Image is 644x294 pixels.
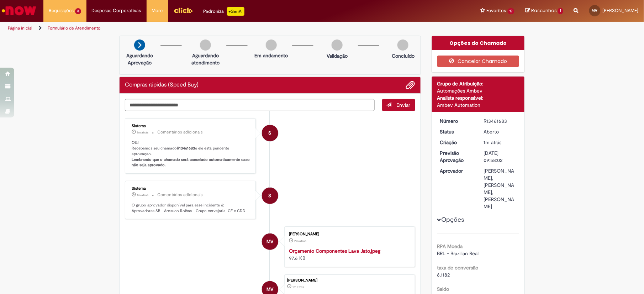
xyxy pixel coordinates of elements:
textarea: Digite sua mensagem aqui... [125,99,375,111]
dt: Número [435,117,479,125]
span: Rascunhos [531,7,557,14]
div: R13461683 [484,117,517,125]
div: Mayara Rodrigues Vasques [262,233,278,250]
p: Aguardando Aprovação [122,52,157,66]
a: Formulário de Atendimento [48,25,100,31]
a: Orçamento Componentes Lava Jato.jpeg [289,248,381,254]
a: Página inicial [8,25,32,31]
button: Enviar [382,99,415,111]
span: MV [266,233,273,250]
span: Despesas Corporativas [92,7,141,14]
img: ServiceNow [1,4,37,18]
span: 12 [508,8,515,14]
div: Padroniza [204,7,244,16]
dt: Previsão Aprovação [435,149,479,164]
p: Aguardando atendimento [188,52,223,66]
span: S [269,125,271,142]
span: S [269,187,271,204]
img: img-circle-grey.png [200,40,211,51]
div: System [262,125,278,141]
span: [PERSON_NAME] [603,7,639,14]
div: [PERSON_NAME], [PERSON_NAME], [PERSON_NAME] [484,167,517,210]
dt: Aprovador [435,167,479,174]
p: Olá! Recebemos seu chamado e ele esta pendente aprovação. [132,140,250,168]
div: Sistema [132,187,250,191]
div: [PERSON_NAME] [289,232,408,236]
img: img-circle-grey.png [266,40,277,51]
div: Sistema [132,124,250,128]
span: MV [592,8,598,13]
div: [DATE] 09:58:02 [484,149,517,164]
button: Cancelar Chamado [437,56,519,67]
dt: Status [435,128,479,135]
p: +GenAi [227,7,244,16]
dt: Criação [435,139,479,146]
time: 29/08/2025 10:58:11 [137,193,148,197]
span: 2m atrás [295,239,307,243]
img: img-circle-grey.png [397,40,408,51]
a: Rascunhos [525,7,563,14]
b: Lembrando que o chamado será cancelado automaticamente caso não seja aprovado. [132,157,251,168]
b: taxa de conversão [437,264,479,271]
span: 1m atrás [484,139,501,146]
button: Adicionar anexos [406,80,415,90]
b: R13461683 [177,146,195,151]
div: Grupo de Atribuição: [437,80,519,87]
p: O grupo aprovador disponível para esse incidente é: Aprovadores SB - Arosuco Rolhas - Grupo cerve... [132,203,250,214]
img: img-circle-grey.png [332,40,343,51]
img: click_logo_yellow_360x200.png [174,5,193,16]
p: Concluído [392,52,415,59]
div: Analista responsável: [437,94,519,101]
small: Comentários adicionais [157,129,203,135]
span: More [152,7,163,14]
span: Enviar [397,102,411,108]
div: Automações Ambev [437,87,519,94]
time: 29/08/2025 10:57:54 [295,239,307,243]
h2: Compras rápidas (Speed Buy) Histórico de tíquete [125,82,199,88]
div: System [262,188,278,204]
span: 1m atrás [137,130,148,135]
span: Favoritos [487,7,506,14]
time: 29/08/2025 10:58:02 [293,285,304,289]
img: arrow-next.png [134,40,145,51]
b: RPA Moeda [437,243,463,250]
b: Saldo [437,286,449,292]
p: Em andamento [255,52,288,59]
small: Comentários adicionais [157,192,203,198]
div: Aberto [484,128,517,135]
span: 1 [558,8,563,14]
span: 6.1182 [437,272,450,278]
div: [PERSON_NAME] [287,278,411,283]
div: 29/08/2025 10:58:02 [484,139,517,146]
time: 29/08/2025 10:58:02 [484,139,501,146]
span: Requisições [49,7,74,14]
time: 29/08/2025 10:58:14 [137,130,148,135]
span: 1m atrás [293,285,304,289]
div: Ambev Automation [437,101,519,109]
div: 97.6 KB [289,247,408,262]
span: 1m atrás [137,193,148,197]
span: BRL - Brazilian Real [437,250,479,257]
ul: Trilhas de página [5,22,424,35]
span: 3 [75,8,81,14]
div: Opções do Chamado [432,36,525,50]
p: Validação [327,52,348,59]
